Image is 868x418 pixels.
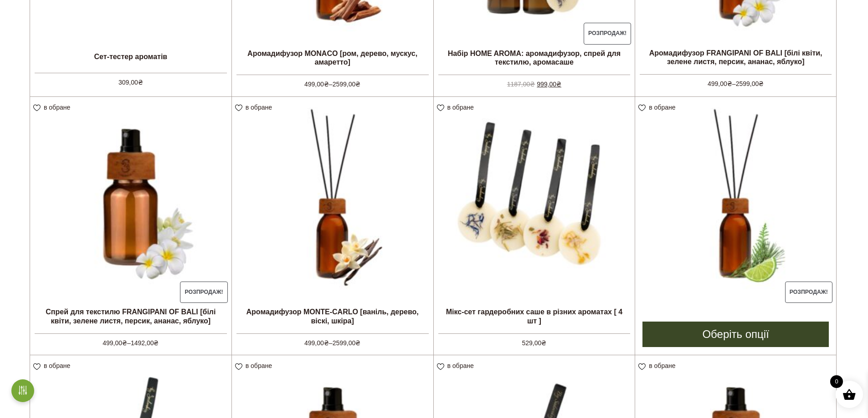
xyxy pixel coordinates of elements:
[541,339,546,347] span: ₴
[33,363,41,370] img: unfavourite.svg
[246,104,272,111] span: в обране
[103,339,127,347] bdi: 499,00
[33,104,73,111] a: в обране
[437,363,444,370] img: unfavourite.svg
[232,304,433,328] h2: Аромадифузор MONTE-CARLO [ваніль, дерево, віскі, шкіра]
[355,339,360,347] span: ₴
[649,362,675,369] span: в обране
[236,75,429,89] span: –
[642,322,829,347] a: Виберіть опції для " Аромадифузор NORD [сосна, кедр, пачулі, груша, лайм]"
[434,45,635,70] h2: Набір HOME AROMA: аромадифузор, спрей для текстилю, аромасаше
[638,105,646,111] img: unfavourite.svg
[304,339,329,347] bdi: 499,00
[33,105,41,111] img: unfavourite.svg
[522,339,546,347] bdi: 529,00
[649,104,675,111] span: в обране
[355,81,360,88] span: ₴
[131,339,159,347] bdi: 1492,00
[35,333,227,348] span: –
[638,104,678,111] a: в обране
[180,282,228,303] span: Розпродаж!
[437,105,444,111] img: unfavourite.svg
[434,97,635,346] a: Мікс-сет гардеробних саше в різних ароматах [ 4 шт ] 529,00₴
[44,104,70,111] span: в обране
[232,97,433,346] a: Аромадифузор MONTE-CARLO [ваніль, дерево, віскі, шкіра] 499,00₴–2599,00₴
[638,363,646,370] img: unfavourite.svg
[122,339,127,347] span: ₴
[584,23,632,45] span: Розпродаж!
[635,45,836,70] h2: Аромадифузор FRANGIPANI OF BALI [білі квіти, зелене листя, персик, ананас, яблуко]
[30,304,231,328] h2: Спрей для текстилю FRANGIPANI OF BALI [білі квіти, зелене листя, персик, ананас, яблуко]
[324,339,329,347] span: ₴
[30,45,231,68] h2: Сет-тестер ароматів
[333,81,361,88] bdi: 2599,00
[727,80,732,87] span: ₴
[138,79,143,86] span: ₴
[30,97,231,346] a: Розпродаж! Спрей для текстилю FRANGIPANI OF BALI [білі квіти, зелене листя, персик, ананас, яблук...
[44,362,70,369] span: в обране
[785,282,833,303] span: Розпродаж!
[434,304,635,328] h2: Мікс-сет гардеробних саше в різних ароматах [ 4 шт ]
[830,375,843,388] span: 0
[246,362,272,369] span: в обране
[304,81,329,88] bdi: 499,00
[736,80,764,87] bdi: 2599,00
[154,339,159,347] span: ₴
[447,104,474,111] span: в обране
[635,97,836,304] a: Розпродаж!
[530,81,535,88] span: ₴
[33,362,73,369] a: в обране
[235,362,275,369] a: в обране
[235,105,242,111] img: unfavourite.svg
[333,339,361,347] bdi: 2599,00
[507,81,535,88] bdi: 1187,00
[759,80,764,87] span: ₴
[235,363,242,370] img: unfavourite.svg
[324,81,329,88] span: ₴
[556,81,561,88] span: ₴
[708,80,732,87] bdi: 499,00
[118,79,143,86] bdi: 309,00
[236,333,429,348] span: –
[640,74,832,89] span: –
[235,104,275,111] a: в обране
[447,362,474,369] span: в обране
[638,362,678,369] a: в обране
[232,45,433,70] h2: Аромадифузор MONACO [ром, дерево, мускус, амаретто]
[437,104,477,111] a: в обране
[537,81,561,88] bdi: 999,00
[437,362,477,369] a: в обране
